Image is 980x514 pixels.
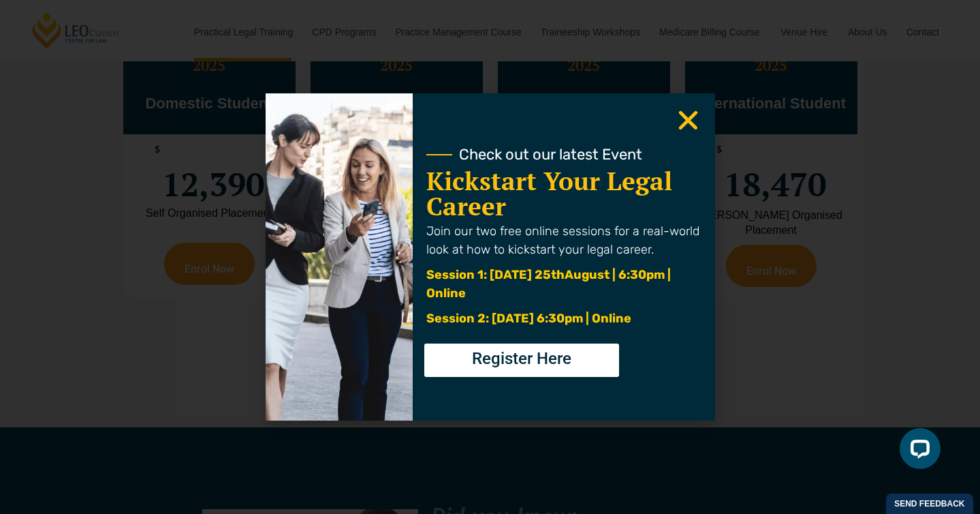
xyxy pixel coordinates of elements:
[426,267,551,282] span: Session 1: [DATE] 25
[426,164,672,223] a: Kickstart Your Legal Career
[675,107,701,134] a: Close
[472,350,571,367] span: Register Here
[424,344,619,377] a: Register Here
[459,147,642,162] span: Check out our latest Event
[889,423,946,480] iframe: LiveChat chat widget
[426,311,631,326] span: Session 2: [DATE] 6:30pm | Online
[551,267,565,282] span: th
[426,224,699,257] span: Join our two free online sessions for a real-world look at how to kickstart your legal career.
